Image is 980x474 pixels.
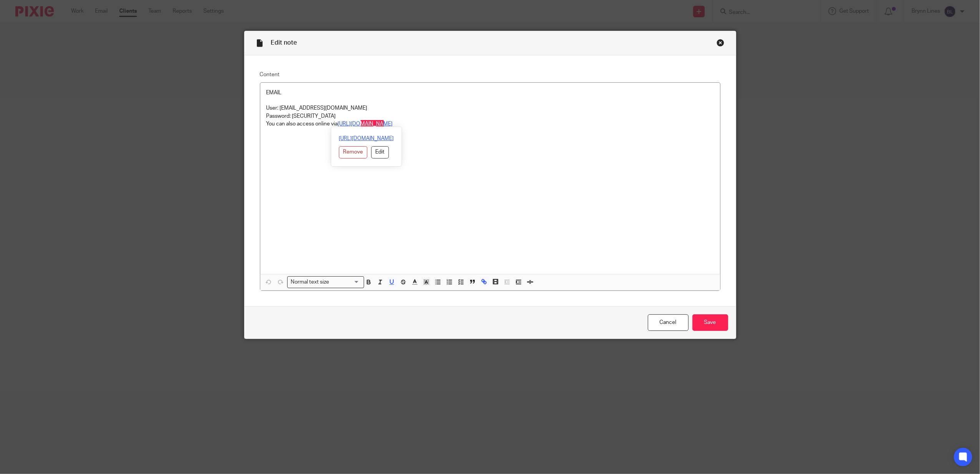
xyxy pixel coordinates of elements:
input: Search for option [331,278,359,286]
p: Password: [SECURITY_DATA] [266,112,714,120]
span: Normal text size [289,278,331,286]
button: Remove [339,146,367,159]
button: Edit [371,146,389,159]
p: User: [EMAIL_ADDRESS][DOMAIN_NAME] [266,104,714,112]
span: Edit note [271,40,297,46]
a: Cancel [648,314,689,331]
div: Search for option [287,276,364,288]
input: Save [692,314,728,331]
a: [URL][DOMAIN_NAME] [339,135,394,142]
label: Content [260,71,720,78]
a: [URL][DOMAIN_NAME] [338,121,393,127]
div: Close this dialog window [717,39,724,47]
p: EMAIL [266,89,714,97]
p: You can also access online via [266,120,714,128]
